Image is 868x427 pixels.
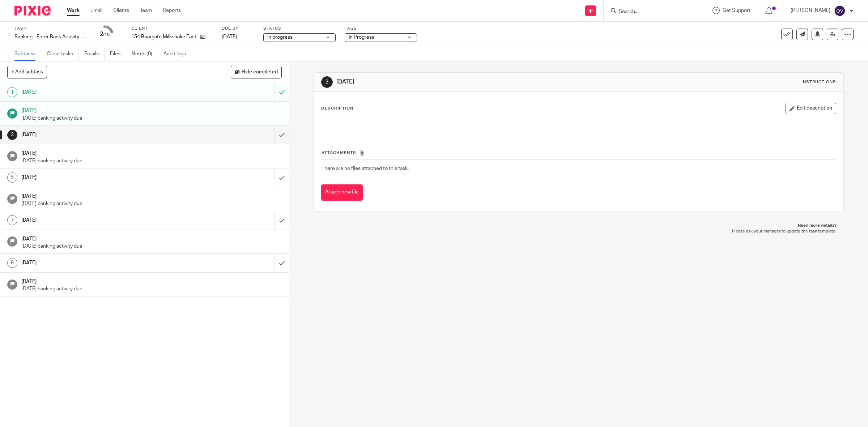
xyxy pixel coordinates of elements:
small: /10 [103,33,110,37]
label: Task [14,26,87,31]
label: Client [131,26,213,31]
div: Banking - Enter Bank Activity - week 35 [14,33,87,40]
div: 9 [7,258,17,268]
a: Work [67,7,80,14]
span: There are no files attached to this task. [322,166,409,171]
p: [DATE] banking activity due [21,200,282,207]
h1: [DATE] [21,129,185,140]
span: In Progress [349,35,374,40]
a: Clients [113,7,129,14]
a: Subtasks [14,47,41,61]
p: [DATE] banking activity due [21,243,282,250]
a: Email [90,7,102,14]
p: [DATE] banking activity due [21,115,282,122]
p: [PERSON_NAME] [791,7,830,14]
h1: [DATE] [21,215,185,226]
a: Team [140,7,152,14]
span: Attachments [322,151,356,155]
p: Need more details? [321,223,837,229]
input: Search [618,9,683,15]
div: 1 [7,87,17,97]
span: [DATE] [222,34,237,39]
img: svg%3E [834,5,846,17]
h1: [DATE] [21,276,282,285]
div: 2 [100,30,110,38]
h1: [DATE] [21,87,185,98]
button: Attach new file [321,184,363,201]
a: Notes (0) [132,47,158,61]
span: Get Support [723,8,750,13]
div: 3 [321,76,333,88]
span: Hide completed [242,69,278,75]
h1: [DATE] [21,172,185,183]
p: Please ask your manager to update the task template. [321,229,837,234]
button: + Add subtask [7,66,47,78]
a: Client tasks [47,47,79,61]
label: Due by [222,26,254,31]
img: Pixie [14,6,51,16]
p: [DATE] banking activity due [21,285,282,293]
a: Emails [84,47,105,61]
div: 3 [7,130,17,140]
label: Status [263,26,336,31]
span: In progress [267,35,293,40]
p: Description [321,106,353,111]
a: Files [110,47,126,61]
a: Reports [163,7,181,14]
button: Edit description [786,103,836,114]
div: 5 [7,172,17,183]
label: Tags [345,26,417,31]
h1: [DATE] [336,78,594,86]
p: [DATE] banking activity due [21,157,282,165]
p: 154 Briargate Milkshake Factory [131,33,196,40]
a: Audit logs [163,47,191,61]
h1: [DATE] [21,148,282,157]
div: 7 [7,215,17,225]
button: Hide completed [231,66,282,78]
h1: [DATE] [21,191,282,200]
h1: [DATE] [21,105,282,114]
h1: [DATE] [21,234,282,243]
h1: [DATE] [21,257,185,268]
div: Instructions [801,79,836,85]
